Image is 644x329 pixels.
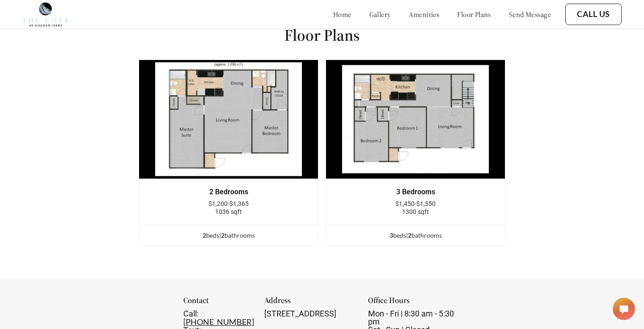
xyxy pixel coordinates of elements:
a: floor plans [457,10,491,19]
a: [PHONE_NUMBER] [183,317,254,327]
a: home [333,10,352,19]
div: Office Hours [368,296,461,310]
span: 1036 sqft [215,208,242,215]
div: Contact [183,296,253,310]
div: bed s | bathroom s [139,231,318,240]
span: 2 [221,231,225,239]
span: 1300 sqft [402,208,429,215]
span: 3 [390,231,393,239]
span: 2 [203,231,206,239]
h1: Floor Plans [284,25,360,45]
a: send message [509,10,551,19]
span: $1,200-$1,365 [208,200,249,207]
a: gallery [369,10,391,19]
span: 2 [408,231,411,239]
div: 3 Bedrooms [339,188,491,196]
img: example [326,60,505,179]
div: 2 Bedrooms [153,188,305,196]
a: amenities [409,10,440,19]
div: bed s | bathroom s [326,231,505,240]
span: Call: [183,309,199,318]
img: cove_at_golden_isles_logo.png [22,2,68,26]
a: Call Us [577,9,610,19]
img: example [139,60,318,179]
div: Address [264,296,357,310]
span: $1,450-$1,550 [395,200,436,207]
button: Call Us [565,4,622,25]
div: [STREET_ADDRESS] [264,310,357,318]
